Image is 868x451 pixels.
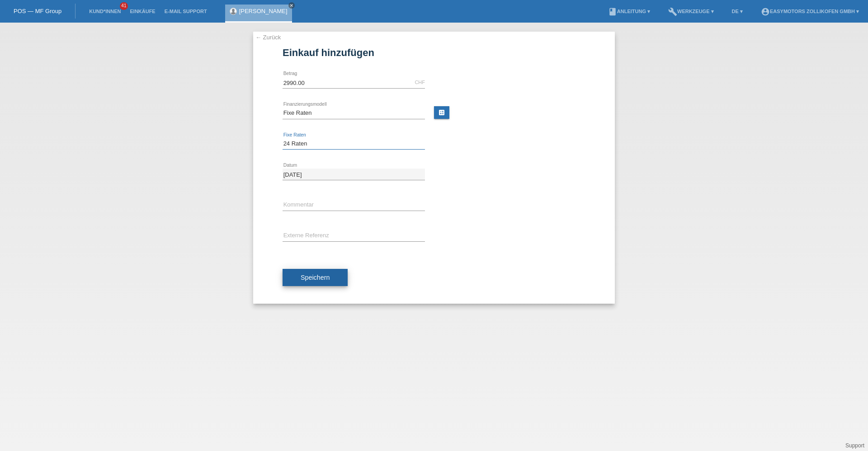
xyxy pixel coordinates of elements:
[255,34,281,41] a: ← Zurück
[845,442,864,449] a: Support
[289,3,294,8] i: close
[120,2,128,10] span: 41
[85,9,125,14] a: Kund*innen
[756,9,863,14] a: account_circleEasymotors Zollikofen GmbH ▾
[239,8,288,14] a: [PERSON_NAME]
[288,2,295,9] a: close
[604,9,655,14] a: bookAnleitung ▾
[608,7,617,16] i: book
[301,274,330,281] span: Speichern
[283,269,348,286] button: Speichern
[283,47,585,58] h1: Einkauf hinzufügen
[668,7,677,16] i: build
[434,106,449,119] a: calculate
[664,9,718,14] a: buildWerkzeuge ▾
[125,9,160,14] a: Einkäufe
[727,9,747,14] a: DE ▾
[14,8,61,14] a: POS — MF Group
[160,9,212,14] a: E-Mail Support
[438,109,445,116] i: calculate
[761,7,770,16] i: account_circle
[415,80,425,85] div: CHF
